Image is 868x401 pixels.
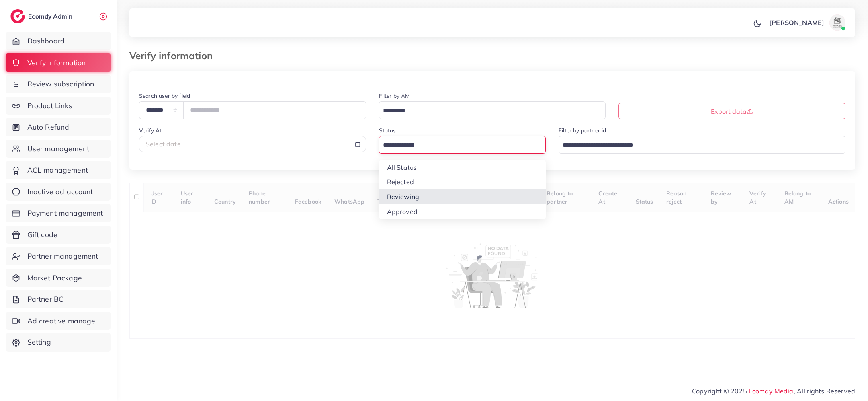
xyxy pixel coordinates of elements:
[27,273,82,283] span: Market Package
[711,107,753,115] span: Export data
[27,101,72,111] span: Product Links
[692,386,855,396] span: Copyright © 2025
[27,165,88,175] span: ACL management
[379,160,546,175] li: All Status
[6,75,111,93] a: Review subscription
[6,118,111,136] a: Auto Refund
[379,189,546,204] li: Reviewing
[6,333,111,352] a: Setting
[28,12,74,20] h2: Ecomdy Admin
[6,247,111,265] a: Partner management
[10,9,74,23] a: logoEcomdy Admin
[139,92,190,100] label: Search user by field
[559,126,606,134] label: Filter by partner id
[379,204,546,219] li: Approved
[6,226,111,244] a: Gift code
[794,386,855,396] span: , All rights Reserved
[27,79,94,89] span: Review subscription
[6,269,111,287] a: Market Package
[769,18,824,27] p: [PERSON_NAME]
[765,14,849,31] a: [PERSON_NAME]avatar
[380,105,596,117] input: Search for option
[379,136,546,153] div: Search for option
[618,103,845,119] button: Export data
[379,92,410,100] label: Filter by AM
[6,204,111,222] a: Payment management
[380,139,536,152] input: Search for option
[6,53,111,72] a: Verify information
[27,144,89,154] span: User management
[6,312,111,330] a: Ad creative management
[6,140,111,158] a: User management
[379,101,606,119] div: Search for option
[560,139,835,152] input: Search for option
[27,230,57,240] span: Gift code
[6,290,111,308] a: Partner BC
[6,161,111,179] a: ACL management
[27,251,98,261] span: Partner management
[749,387,794,395] a: Ecomdy Media
[27,294,64,304] span: Partner BC
[27,36,65,46] span: Dashboard
[6,97,111,115] a: Product Links
[129,50,219,62] h3: Verify information
[379,175,546,189] li: Rejected
[10,9,25,23] img: logo
[146,140,181,148] span: Select date
[829,14,845,31] img: avatar
[559,136,845,153] div: Search for option
[139,126,162,134] label: Verify At
[27,316,104,326] span: Ad creative management
[6,183,111,201] a: Inactive ad account
[27,122,70,132] span: Auto Refund
[27,187,93,197] span: Inactive ad account
[6,32,111,50] a: Dashboard
[27,58,86,68] span: Verify information
[379,126,396,134] label: Status
[27,208,103,218] span: Payment management
[27,337,51,348] span: Setting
